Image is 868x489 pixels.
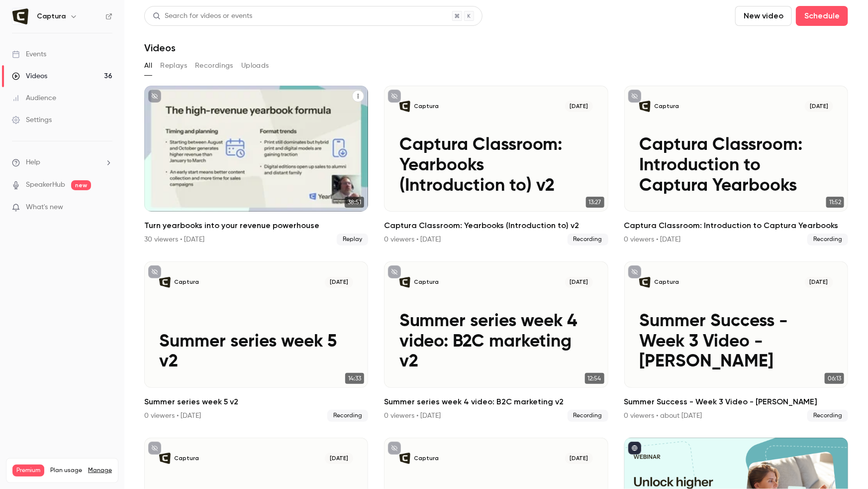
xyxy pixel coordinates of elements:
[565,277,593,288] span: [DATE]
[565,453,593,464] span: [DATE]
[12,157,112,168] li: help-dropdown-opener
[100,203,112,212] iframe: Noticeable Trigger
[624,261,848,421] li: Summer Success - Week 3 Video - Jame
[796,6,848,26] button: Schedule
[384,411,441,421] div: 0 viewers • [DATE]
[144,235,204,244] div: 30 viewers • [DATE]
[26,202,63,213] span: What's new
[159,332,353,373] p: Summer series week 5 v2
[624,261,848,421] a: Summer Success - Week 3 Video - JameCaptura[DATE]Summer Success - Week 3 Video - [PERSON_NAME]06:...
[639,277,651,288] img: Summer Success - Week 3 Video - Jame
[12,465,44,477] span: Premium
[325,277,353,288] span: [DATE]
[807,234,848,245] span: Recording
[586,197,604,208] span: 13:27
[414,455,439,462] p: Captura
[639,101,651,112] img: Captura Classroom: Introduction to Captura Yearbooks
[399,453,411,464] img: NEW Captura Classroom: Week 2: Pricing, Packaging & AOV
[807,410,848,422] span: Recording
[624,235,681,244] div: 0 viewers • [DATE]
[805,101,833,112] span: [DATE]
[388,442,401,455] button: unpublished
[414,278,439,286] p: Captura
[50,467,82,475] span: Plan usage
[12,115,52,125] div: Settings
[384,86,608,245] a: Captura Classroom: Yearbooks (Introduction to) v2Captura[DATE]Captura Classroom: Yearbooks (Intro...
[805,277,833,288] span: [DATE]
[384,220,608,232] h2: Captura Classroom: Yearbooks (Introduction to) v2
[624,411,702,421] div: 0 viewers • about [DATE]
[565,101,593,112] span: [DATE]
[144,86,368,245] li: Turn yearbooks into your revenue powerhouse
[735,6,792,26] button: New video
[26,180,65,190] a: SpeakerHub
[399,101,411,112] img: Captura Classroom: Yearbooks (Introduction to) v2
[174,455,199,462] p: Captura
[144,396,368,408] h2: Summer series week 5 v2
[384,261,608,421] a: Summer series week 4 video: B2C marketing v2Captura[DATE]Summer series week 4 video: B2C marketin...
[144,261,368,421] li: Summer series week 5 v2
[414,103,439,110] p: Captura
[144,261,368,421] a: Summer series week 5 v2Captura[DATE]Summer series week 5 v214:33Summer series week 5 v20 viewers ...
[628,265,641,278] button: unpublished
[624,86,848,245] a: Captura Classroom: Introduction to Captura YearbooksCaptura[DATE]Captura Classroom: Introduction ...
[144,58,152,74] button: All
[71,180,91,190] span: new
[325,453,353,464] span: [DATE]
[148,265,161,278] button: unpublished
[628,90,641,103] button: unpublished
[399,277,411,288] img: Summer series week 4 video: B2C marketing v2
[624,220,848,232] h2: Captura Classroom: Introduction to Captura Yearbooks
[345,373,364,384] span: 14:33
[144,411,201,421] div: 0 viewers • [DATE]
[148,442,161,455] button: unpublished
[12,71,47,81] div: Videos
[388,265,401,278] button: unpublished
[826,197,844,208] span: 11:52
[12,93,56,103] div: Audience
[144,42,176,54] h1: Videos
[399,135,593,196] p: Captura Classroom: Yearbooks (Introduction to) v2
[639,135,833,196] p: Captura Classroom: Introduction to Captura Yearbooks
[654,103,679,110] p: Captura
[159,453,171,464] img: NEW2 Captura Classroom: Week 2: Pricing, Packaging & AOV
[384,396,608,408] h2: Summer series week 4 video: B2C marketing v2
[12,8,28,24] img: Captura
[26,157,40,168] span: Help
[628,442,641,455] button: published
[624,396,848,408] h2: Summer Success - Week 3 Video - [PERSON_NAME]
[825,373,844,384] span: 06:13
[159,277,171,288] img: Summer series week 5 v2
[585,373,604,384] span: 12:54
[384,235,441,244] div: 0 viewers • [DATE]
[384,261,608,421] li: Summer series week 4 video: B2C marketing v2
[37,11,66,21] h6: Captura
[160,58,187,74] button: Replays
[399,312,593,372] p: Summer series week 4 video: B2C marketing v2
[174,278,199,286] p: Captura
[568,410,608,422] span: Recording
[384,86,608,245] li: Captura Classroom: Yearbooks (Introduction to) v2
[624,86,848,245] li: Captura Classroom: Introduction to Captura Yearbooks
[144,220,368,232] h2: Turn yearbooks into your revenue powerhouse
[153,11,252,21] div: Search for videos or events
[568,234,608,245] span: Recording
[388,90,401,103] button: unpublished
[337,234,368,245] span: Replay
[345,197,364,208] span: 38:51
[144,86,368,245] a: 38:51Turn yearbooks into your revenue powerhouse30 viewers • [DATE]Replay
[654,278,679,286] p: Captura
[195,58,233,74] button: Recordings
[639,312,833,372] p: Summer Success - Week 3 Video - [PERSON_NAME]
[148,90,161,103] button: unpublished
[12,49,46,59] div: Events
[144,6,848,483] section: Videos
[327,410,368,422] span: Recording
[241,58,269,74] button: Uploads
[88,467,112,475] a: Manage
